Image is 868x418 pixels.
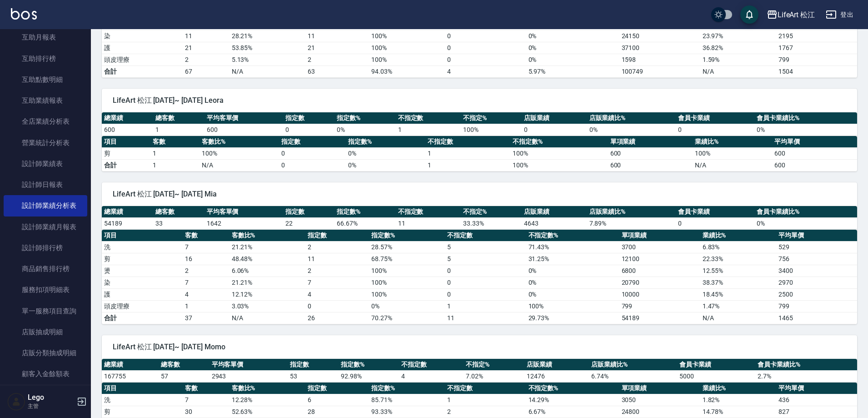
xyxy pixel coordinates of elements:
[183,383,229,394] th: 客數
[445,65,526,77] td: 4
[700,300,776,312] td: 1.47 %
[4,279,87,300] a: 服務扣項明細表
[183,300,229,312] td: 1
[526,65,619,77] td: 5.97%
[102,394,183,406] td: 洗
[425,136,510,148] th: 不指定數
[229,383,305,394] th: 客數比%
[4,111,87,132] a: 全店業績分析表
[200,136,279,148] th: 客數比%
[279,159,346,171] td: 0
[153,206,205,218] th: 總客數
[102,300,183,312] td: 頭皮理療
[4,174,87,195] a: 設計師日報表
[153,124,205,136] td: 1
[396,206,461,218] th: 不指定數
[229,312,305,324] td: N/A
[4,301,87,322] a: 單一服務項目查詢
[102,136,857,171] table: a dense table
[445,241,526,253] td: 5
[776,42,857,54] td: 1767
[305,277,369,288] td: 7
[283,217,334,229] td: 22
[587,206,676,218] th: 店販業績比%
[587,217,676,229] td: 7.89 %
[700,30,776,42] td: 23.97 %
[102,359,857,383] table: a dense table
[102,65,183,77] td: 合計
[205,217,284,229] td: 1642
[776,54,857,65] td: 799
[445,277,526,288] td: 0
[4,90,87,111] a: 互助業績報表
[445,406,526,418] td: 2
[700,42,776,54] td: 36.82 %
[229,30,305,42] td: 28.21 %
[102,277,183,288] td: 染
[183,406,229,418] td: 30
[369,312,445,324] td: 70.27%
[305,54,369,65] td: 2
[369,383,445,394] th: 指定數%
[776,300,857,312] td: 799
[399,370,464,382] td: 4
[776,383,857,394] th: 平均單價
[776,277,857,288] td: 2970
[102,312,183,324] td: 合計
[776,312,857,324] td: 1465
[229,265,305,277] td: 6.06 %
[526,406,619,418] td: 6.67 %
[205,112,284,124] th: 平均客單價
[305,288,369,300] td: 4
[183,42,229,54] td: 21
[183,65,229,77] td: 67
[369,394,445,406] td: 85.71 %
[334,217,396,229] td: 66.67 %
[776,241,857,253] td: 529
[445,230,526,242] th: 不指定數
[183,265,229,277] td: 2
[305,65,369,77] td: 63
[619,30,700,42] td: 24150
[676,206,755,218] th: 會員卡業績
[183,30,229,42] td: 11
[102,147,150,159] td: 剪
[102,206,857,230] table: a dense table
[510,147,608,159] td: 100 %
[700,54,776,65] td: 1.59 %
[754,217,857,229] td: 0 %
[4,153,87,174] a: 設計師業績表
[700,288,776,300] td: 18.45 %
[522,124,587,136] td: 0
[4,195,87,216] a: 設計師業績分析表
[229,253,305,265] td: 48.48 %
[150,136,199,148] th: 客數
[339,370,399,382] td: 92.98 %
[4,342,87,363] a: 店販分類抽成明細
[700,406,776,418] td: 14.78 %
[619,406,700,418] td: 24800
[4,27,87,48] a: 互助月報表
[526,383,619,394] th: 不指定數%
[288,370,339,382] td: 53
[608,147,693,159] td: 600
[461,124,522,136] td: 100 %
[445,265,526,277] td: 0
[369,54,445,65] td: 100 %
[305,230,369,242] th: 指定數
[305,30,369,42] td: 11
[102,241,183,253] td: 洗
[619,65,700,77] td: 100749
[700,253,776,265] td: 22.33 %
[183,312,229,324] td: 37
[183,241,229,253] td: 7
[210,370,288,382] td: 2943
[700,265,776,277] td: 12.55 %
[369,65,445,77] td: 94.03%
[102,230,183,242] th: 項目
[772,147,857,159] td: 600
[526,54,619,65] td: 0 %
[619,42,700,54] td: 37100
[102,42,183,54] td: 護
[305,265,369,277] td: 2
